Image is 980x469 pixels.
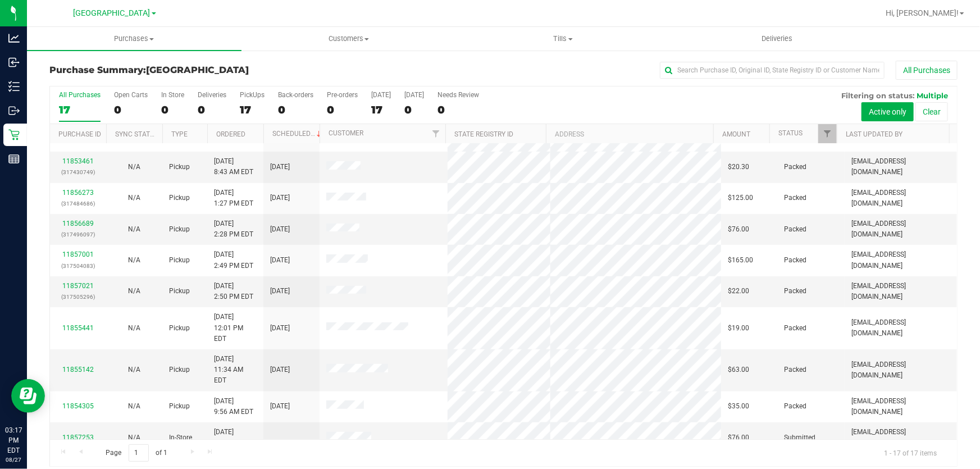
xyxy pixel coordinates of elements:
span: Packed [784,401,806,412]
a: Filter [427,124,445,143]
span: [DATE] 2:50 PM EDT [214,281,253,302]
input: Search Purchase ID, Original ID, State Registry ID or Customer Name... [660,62,885,79]
a: 11856689 [62,220,94,227]
span: [EMAIL_ADDRESS][DOMAIN_NAME] [851,317,950,339]
span: Packed [784,162,806,172]
span: [EMAIL_ADDRESS][DOMAIN_NAME] [851,188,950,209]
span: Pickup [169,365,190,375]
div: All Purchases [59,91,101,99]
span: [DATE] [270,255,290,266]
inline-svg: Reports [8,153,20,165]
button: N/A [128,286,140,297]
button: N/A [128,401,140,412]
span: $125.00 [728,193,753,203]
a: Customers [241,27,456,51]
div: Back-orders [278,91,313,99]
span: [DATE] 12:01 PM EDT [214,312,257,344]
div: 17 [59,103,101,116]
span: Hi, [PERSON_NAME]! [886,8,959,17]
button: N/A [128,432,140,443]
span: $76.00 [728,432,749,443]
span: Filtering on status: [841,91,914,100]
span: Not Applicable [128,434,140,441]
span: $165.00 [728,255,753,266]
span: [DATE] 11:34 AM EDT [214,354,257,386]
div: 0 [404,103,424,116]
span: [DATE] [270,193,290,203]
button: Active only [862,102,914,121]
span: Not Applicable [128,366,140,374]
span: Purchases [27,34,241,44]
input: 1 [129,444,149,462]
button: N/A [128,193,140,203]
span: Not Applicable [128,256,140,264]
a: Sync Status [115,130,158,138]
span: Packed [784,365,806,375]
span: $20.30 [728,162,749,172]
span: [DATE] 3:12 PM EDT [214,427,253,448]
button: N/A [128,323,140,334]
a: Deliveries [670,27,885,51]
span: Not Applicable [128,194,140,202]
p: (317496097) [57,229,99,240]
span: [EMAIL_ADDRESS][DOMAIN_NAME] [851,281,950,302]
span: Pickup [169,255,190,266]
span: Pickup [169,286,190,297]
span: [GEOGRAPHIC_DATA] [146,65,249,75]
span: Packed [784,286,806,297]
inline-svg: Inbound [8,57,20,68]
span: [EMAIL_ADDRESS][DOMAIN_NAME] [851,359,950,381]
div: Deliveries [198,91,226,99]
div: 0 [437,103,479,116]
span: [DATE] [270,224,290,235]
span: Pickup [169,162,190,172]
button: All Purchases [896,61,958,80]
span: [DATE] [270,323,290,334]
a: Purchases [27,27,241,51]
span: [DATE] [270,401,290,412]
span: Not Applicable [128,163,140,171]
button: N/A [128,255,140,266]
span: [EMAIL_ADDRESS][DOMAIN_NAME] [851,249,950,271]
button: N/A [128,224,140,235]
span: Not Applicable [128,287,140,295]
a: State Registry ID [454,130,513,138]
a: Status [778,129,803,137]
span: Tills [457,34,670,44]
span: $22.00 [728,286,749,297]
a: Customer [329,129,363,137]
div: [DATE] [371,91,391,99]
span: [DATE] 8:43 AM EDT [214,156,253,177]
a: Scheduled [272,130,323,138]
th: Address [546,124,713,144]
span: Packed [784,255,806,266]
a: 11855441 [62,324,94,332]
span: Submitted [784,432,815,443]
span: Customers [242,34,455,44]
span: [DATE] 2:49 PM EDT [214,249,253,271]
div: [DATE] [404,91,424,99]
a: 11857021 [62,282,94,290]
span: [EMAIL_ADDRESS][DOMAIN_NAME] [851,218,950,240]
span: In-Store [169,432,192,443]
button: N/A [128,162,140,172]
div: 0 [161,103,184,116]
p: 08/27 [5,456,22,464]
span: Page of 1 [96,444,177,462]
inline-svg: Retail [8,129,20,140]
a: 11857001 [62,251,94,258]
div: Pre-orders [327,91,358,99]
div: PickUps [240,91,265,99]
span: [DATE] [270,162,290,172]
button: Clear [915,102,948,121]
p: (317484686) [57,198,99,209]
a: Tills [456,27,671,51]
span: $63.00 [728,365,749,375]
span: Deliveries [747,34,808,44]
div: 17 [371,103,391,116]
span: $35.00 [728,401,749,412]
h3: Purchase Summary: [49,65,352,75]
div: Open Carts [114,91,148,99]
p: (317430749) [57,167,99,177]
span: Packed [784,323,806,334]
